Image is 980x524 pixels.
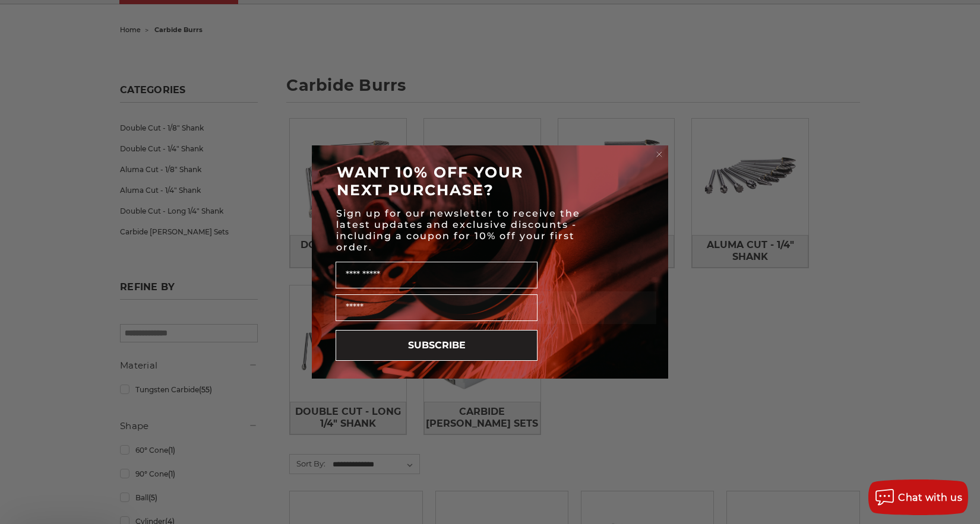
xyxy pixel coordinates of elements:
[336,330,538,361] button: SUBSCRIBE
[898,492,962,503] span: Chat with us
[868,479,968,515] button: Chat with us
[653,148,665,160] button: Close dialog
[336,208,580,253] span: Sign up for our newsletter to receive the latest updates and exclusive discounts - including a co...
[336,294,538,321] input: Email
[337,163,523,199] span: WANT 10% OFF YOUR NEXT PURCHASE?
